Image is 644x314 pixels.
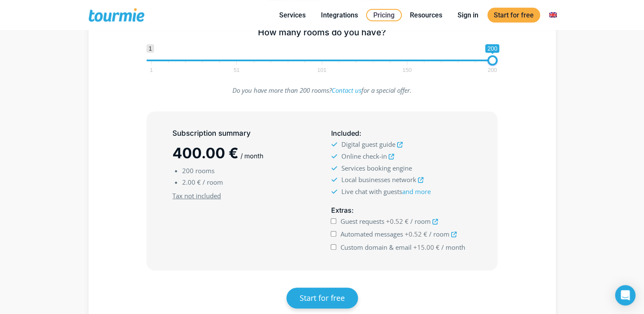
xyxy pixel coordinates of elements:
h5: Subscription summary [172,128,313,139]
a: Services [273,10,312,20]
div: Open Intercom Messenger [615,285,635,305]
span: Guest requests [341,217,384,226]
span: +0.52 € [386,217,409,226]
p: Do you have more than 200 rooms? for a special offer. [146,85,498,96]
u: Tax not included [172,191,221,200]
span: Services booking engine [341,164,412,172]
span: 400.00 € [172,144,238,162]
a: Pricing [366,9,402,21]
span: Local businesses network [341,175,416,184]
span: / month [441,243,465,251]
span: 200 [487,68,498,72]
span: / room [410,217,431,226]
span: 51 [232,68,241,72]
span: Start for free [300,293,345,303]
a: Contact us [332,86,361,94]
span: Custom domain & email [341,243,412,251]
span: Live chat with guests [341,187,430,196]
span: +0.52 € [405,230,427,238]
span: Automated messages [341,230,403,238]
a: Sign in [451,10,485,20]
span: +15.00 € [413,243,440,251]
span: Digital guest guide [341,140,395,148]
h5: : [331,205,471,216]
span: 1 [146,44,154,53]
span: 200 [182,166,194,175]
span: / month [240,152,263,160]
span: 101 [316,68,328,72]
span: 2.00 € [182,178,201,186]
a: Start for free [487,8,540,23]
h5: : [331,128,471,139]
span: rooms [195,166,215,175]
span: / room [429,230,449,238]
a: Resources [404,10,449,20]
span: Extras [331,206,351,214]
a: Start for free [286,288,358,308]
span: 200 [485,44,499,53]
span: Included [331,129,359,137]
span: / room [203,178,223,186]
span: 150 [401,68,413,72]
a: Integrations [315,10,364,20]
span: Online check-in [341,152,386,160]
h5: How many rooms do you have? [146,27,498,38]
span: 1 [149,68,154,72]
a: and more [402,187,430,196]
